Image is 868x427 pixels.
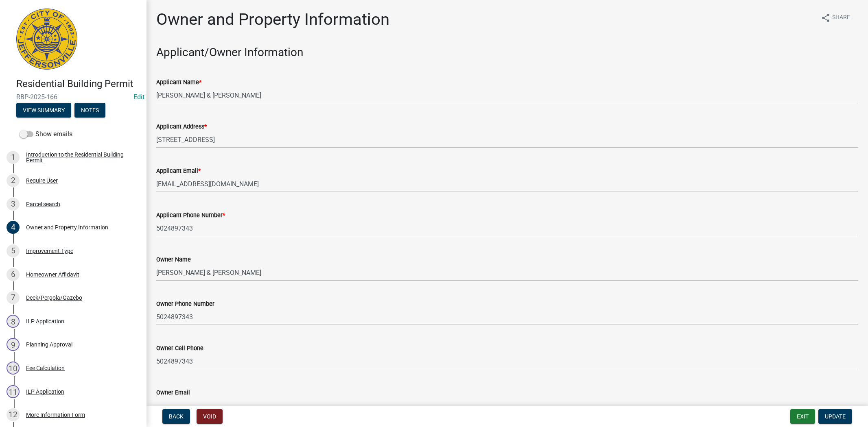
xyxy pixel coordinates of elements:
[169,413,184,420] span: Back
[133,93,144,101] wm-modal-confirm: Edit Application Number
[7,291,20,304] div: 7
[7,244,20,257] div: 5
[16,103,71,118] button: View Summary
[156,257,191,263] label: Owner Name
[156,168,201,174] label: Applicant Email
[156,301,214,307] label: Owner Phone Number
[162,409,190,424] button: Back
[156,10,389,29] h1: Owner and Property Information
[814,10,857,26] button: shareShare
[20,129,72,139] label: Show emails
[26,342,72,347] div: Planning Approval
[133,93,144,101] a: Edit
[7,174,20,187] div: 2
[16,93,130,101] span: RBP-2025-166
[26,201,60,207] div: Parcel search
[790,409,815,424] button: Exit
[26,365,65,371] div: Fee Calculation
[26,389,64,394] div: ILP Application
[26,178,58,183] div: Require User
[197,409,223,424] button: Void
[825,413,846,420] span: Update
[7,385,20,398] div: 11
[26,318,64,324] div: ILP Application
[156,124,207,130] label: Applicant Address
[74,103,105,118] button: Notes
[7,315,20,328] div: 8
[156,390,190,396] label: Owner Email
[818,409,852,424] button: Update
[7,151,20,164] div: 1
[156,346,203,351] label: Owner Cell Phone
[26,412,85,418] div: More Information Form
[156,213,225,218] label: Applicant Phone Number
[74,107,105,114] wm-modal-confirm: Notes
[26,248,73,254] div: Improvement Type
[26,272,79,277] div: Homeowner Affidavit
[26,152,133,163] div: Introduction to the Residential Building Permit
[832,13,850,23] span: Share
[7,338,20,351] div: 9
[156,80,201,85] label: Applicant Name
[7,408,20,421] div: 12
[26,295,82,301] div: Deck/Pergola/Gazebo
[821,13,831,23] i: share
[7,221,20,234] div: 4
[16,107,71,114] wm-modal-confirm: Summary
[7,268,20,281] div: 6
[7,362,20,375] div: 10
[156,46,858,59] h3: Applicant/Owner Information
[26,224,108,230] div: Owner and Property Information
[16,9,77,70] img: City of Jeffersonville, Indiana
[16,78,140,90] h4: Residential Building Permit
[7,198,20,211] div: 3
